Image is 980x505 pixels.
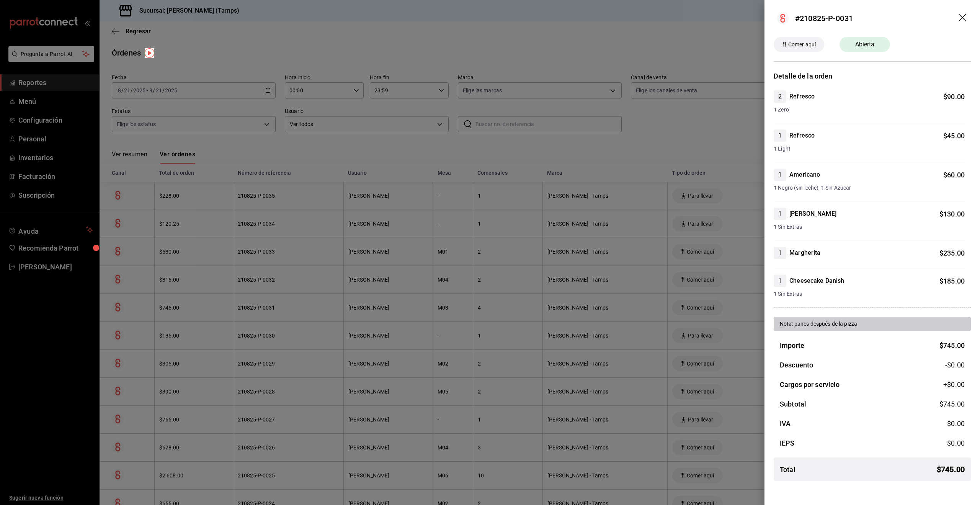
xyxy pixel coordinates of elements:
span: Comer aquí [785,41,819,49]
h4: Refresco [789,92,815,101]
h3: Importe [780,340,804,351]
h4: [PERSON_NAME] [789,209,836,218]
button: drag [959,14,968,23]
div: Nota: panes después de la pizza [780,320,965,328]
h4: Cheesecake Danish [789,276,844,285]
span: $ 0.00 [947,420,965,428]
h3: Subtotal [780,399,806,409]
span: 1 Sin Extras [774,290,965,298]
h3: Total [780,464,795,475]
span: -$0.00 [945,360,965,370]
span: $ 90.00 [943,93,965,101]
h3: Detalle de la orden [774,71,971,81]
span: 1 Negro (sin leche), 1 Sin Azucar [774,184,965,192]
span: 2 [774,92,786,101]
h4: Margherita [789,248,820,257]
h4: Refresco [789,131,815,140]
span: $ 745.00 [939,341,965,349]
span: $ 0.00 [947,439,965,447]
span: $ 130.00 [939,210,965,218]
span: 1 [774,170,786,179]
h3: Cargos por servicio [780,379,840,390]
span: 1 Zero [774,106,965,114]
h3: IEPS [780,438,795,448]
span: Abierta [851,40,879,49]
span: 1 [774,131,786,140]
div: #210825-P-0031 [795,13,853,24]
span: 1 [774,209,786,218]
h3: Descuento [780,360,813,370]
span: +$ 0.00 [943,379,965,390]
h3: IVA [780,418,791,429]
span: $ 45.00 [943,132,965,140]
span: $ 60.00 [943,171,965,179]
img: Tooltip marker [145,48,154,58]
span: $ 235.00 [939,249,965,257]
span: 1 [774,276,786,285]
h4: Americano [789,170,820,179]
span: 1 Light [774,145,965,153]
span: 1 Sin Extras [774,223,965,231]
span: 1 [774,248,786,257]
span: $ 185.00 [939,277,965,285]
span: $ 745.00 [937,464,965,475]
span: $ 745.00 [939,400,965,408]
